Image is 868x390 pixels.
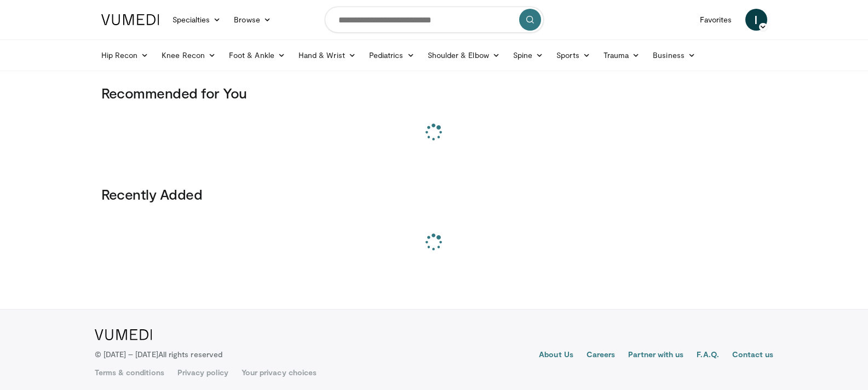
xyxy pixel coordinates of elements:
[697,349,718,362] a: F.A.Q.
[550,44,597,66] a: Sports
[292,44,363,66] a: Hand & Wrist
[597,44,647,66] a: Trauma
[101,84,767,102] h3: Recommended for You
[745,9,767,31] a: I
[166,9,228,31] a: Specialties
[363,44,421,66] a: Pediatrics
[101,185,767,203] h3: Recently Added
[325,7,544,33] input: Search topics, interventions
[732,349,774,362] a: Contact us
[421,44,507,66] a: Shoulder & Elbow
[646,44,702,66] a: Business
[693,9,739,31] a: Favorites
[587,349,616,362] a: Careers
[95,44,156,66] a: Hip Recon
[101,14,159,25] img: VuMedi Logo
[155,44,222,66] a: Knee Recon
[95,329,152,340] img: VuMedi Logo
[95,349,223,360] p: © [DATE] – [DATE]
[158,350,222,359] span: All rights reserved
[227,9,278,31] a: Browse
[507,44,550,66] a: Spine
[177,367,228,378] a: Privacy policy
[242,367,317,378] a: Your privacy choices
[628,349,683,362] a: Partner with us
[539,349,573,362] a: About Us
[222,44,292,66] a: Foot & Ankle
[95,367,164,378] a: Terms & conditions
